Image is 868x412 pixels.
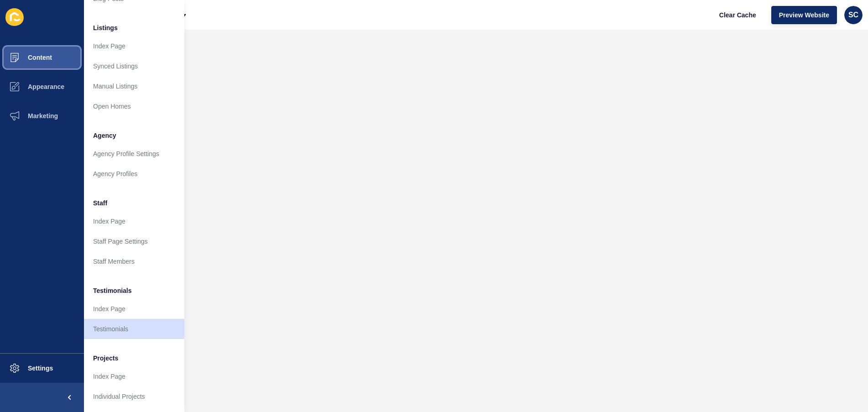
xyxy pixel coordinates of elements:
[84,231,184,251] a: Staff Page Settings
[93,23,118,32] span: Listings
[779,10,829,20] span: Preview Website
[848,10,858,20] span: SC
[84,211,184,231] a: Index Page
[84,96,184,116] a: Open Homes
[84,144,184,164] a: Agency Profile Settings
[84,299,184,319] a: Index Page
[84,251,184,271] a: Staff Members
[84,164,184,184] a: Agency Profiles
[711,6,764,24] button: Clear Cache
[93,131,116,140] span: Agency
[93,286,132,295] span: Testimonials
[93,198,107,208] span: Staff
[84,76,184,96] a: Manual Listings
[719,10,756,20] span: Clear Cache
[93,354,118,363] span: Projects
[84,319,184,339] a: Testimonials
[84,366,184,386] a: Index Page
[84,386,184,407] a: Individual Projects
[84,56,184,76] a: Synced Listings
[84,36,184,56] a: Index Page
[771,6,837,24] button: Preview Website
